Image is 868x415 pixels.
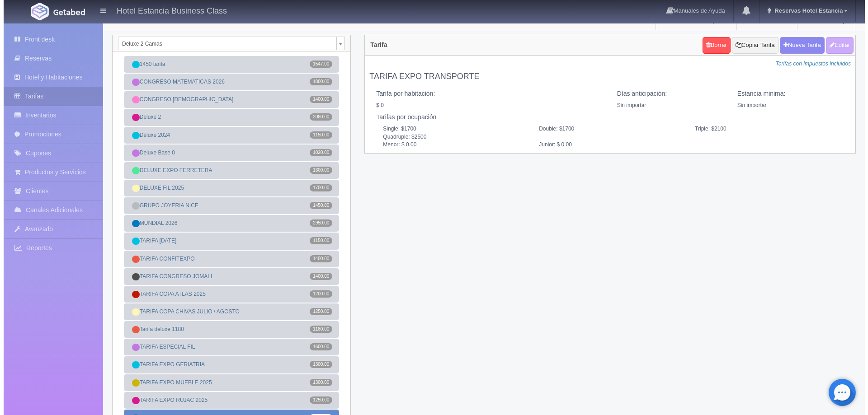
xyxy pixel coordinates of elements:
[306,78,329,85] span: 1800.00
[728,37,774,54] button: Copiar Tarifa
[306,61,329,68] span: 1547.00
[373,114,840,121] h5: Tarifas por ocupación
[306,273,329,280] span: 1400.00
[120,56,335,73] a: 1450 tarifa1547.00
[699,37,727,54] a: Borrar
[306,184,329,191] span: 1700.00
[306,149,329,156] span: 1020.00
[769,7,839,14] span: Reservas Hotel Estancia
[306,326,329,333] span: 1180.00
[306,255,329,262] span: 1400.00
[120,321,335,338] a: Tarifa deluxe 11801180.00
[528,125,684,133] span: Double: $1700
[734,90,840,97] h5: Estancia minima:
[120,145,335,161] a: Deluxe Base 01020.00
[373,102,380,108] span: $ 0
[120,268,335,285] a: TARIFA CONGRESO JOMALI1400.00
[120,233,335,249] a: TARIFA [DATE]1150.00
[27,3,45,20] img: Getabed
[120,197,335,214] a: GRUPO JOYERIA NICE1450.00
[120,127,335,144] a: Deluxe 20241150.00
[776,37,821,54] button: Nueva Tarifa
[373,90,599,97] h5: Tarifa por habitación:
[120,162,335,179] a: DELUXE EXPO FERRETERA1300.00
[306,396,329,404] span: 1250.00
[306,308,329,315] span: 1250.00
[120,91,335,108] a: CONGRESO [DEMOGRAPHIC_DATA]1400.00
[613,90,720,97] h5: Días anticipación:
[822,37,850,54] button: Editar
[684,125,840,133] span: Triple: $2100
[120,180,335,196] a: DELUXE FIL 20251700.00
[120,303,335,320] a: TARIFA COPA CHIVAS JULIO / AGOSTO1250.00
[306,131,329,139] span: 1150.00
[120,74,335,90] a: CONGRESO MATEMATICAS 20261800.00
[373,125,528,133] span: Single: $1700
[306,96,329,103] span: 1400.00
[373,141,528,149] span: Menor: $ 0.00
[306,343,329,350] span: 1600.00
[114,37,341,50] a: Deluxe 2 Camas
[118,37,329,51] span: Deluxe 2 Camas
[306,361,329,368] span: 1300.00
[306,113,329,121] span: 2080.00
[120,339,335,355] a: TARIFA ESPECIAL FIL1600.00
[528,141,684,149] span: Junior: $ 0.00
[113,5,223,16] h4: Hotel Estancia Business Class
[306,237,329,244] span: 1150.00
[120,251,335,267] a: TARIFA CONFITEXPO1400.00
[367,42,383,48] h4: Tarifa
[50,9,81,15] img: Getabed
[306,202,329,209] span: 1450.00
[306,219,329,227] span: 2950.00
[306,290,329,298] span: 1200.00
[120,109,335,126] a: Deluxe 22080.00
[120,356,335,373] a: TARIFA EXPO GERIATRIA1300.00
[306,167,329,174] span: 1300.00
[734,102,763,108] span: Sin importar
[120,286,335,303] a: TARIFA COPA ATLAS 20251200.00
[120,374,335,391] a: TARIFA EXPO MUEBLE 20251300.00
[120,392,335,409] a: TARIFA EXPO RUJAC 20251250.00
[306,379,329,386] span: 1300.00
[120,215,335,232] a: MUNDIAL 20262950.00
[613,102,643,108] span: Sin importar
[366,72,847,81] h4: TARIFA EXPO TRANSPORTE
[772,61,847,67] i: Tarifas con impuestos incluidos
[373,133,528,141] span: Quadruple: $2500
